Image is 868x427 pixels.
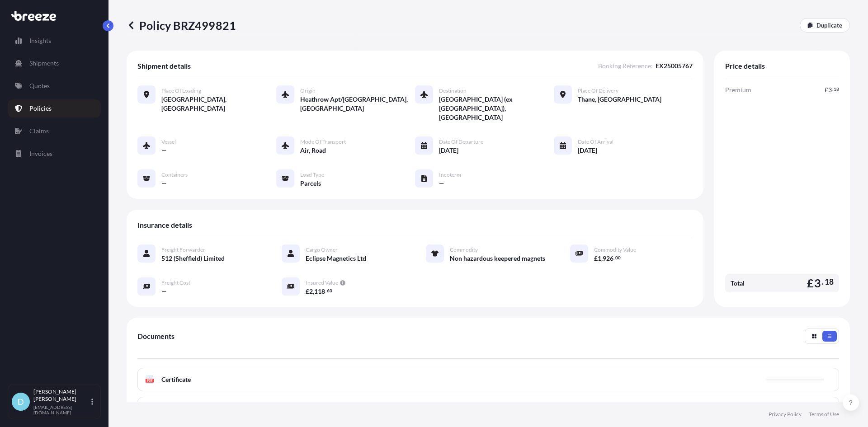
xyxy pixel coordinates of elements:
[800,18,850,33] a: Duplicate
[601,255,603,262] span: ,
[137,221,192,230] span: Insurance details
[161,254,225,263] span: 512 (Sheffield) Limited
[594,246,636,253] span: Commodity Value
[439,146,458,155] span: [DATE]
[8,145,101,163] a: Invoices
[300,87,316,94] span: Origin
[725,61,765,70] span: Price details
[309,288,313,295] span: 2
[18,397,24,406] span: D
[807,277,814,289] span: £
[300,146,326,155] span: Air, Road
[439,138,483,145] span: Date of Departure
[594,255,598,262] span: £
[300,138,346,145] span: Mode of Transport
[306,246,338,253] span: Cargo Owner
[137,61,191,70] span: Shipment details
[8,122,101,140] a: Claims
[325,289,326,292] span: .
[614,256,615,259] span: .
[306,279,338,286] span: Insured Value
[306,254,366,263] span: Eclipse Magnetics Ltd
[327,289,332,292] span: 60
[578,95,661,104] span: Thane, [GEOGRAPHIC_DATA]
[598,61,653,70] span: Booking Reference :
[127,18,236,33] p: Policy BRZ499821
[29,36,51,45] p: Insights
[8,77,101,95] a: Quotes
[300,95,415,113] span: Heathrow Apt/[GEOGRAPHIC_DATA], [GEOGRAPHIC_DATA]
[137,332,175,341] span: Documents
[809,411,839,418] a: Terms of Use
[578,87,618,94] span: Place of Delivery
[29,149,52,158] p: Invoices
[450,246,478,253] span: Commodity
[161,179,167,188] span: —
[300,171,324,178] span: Load Type
[161,287,167,296] span: —
[137,397,839,420] a: PDFPolicy Full Terms and Conditions
[450,254,545,263] span: Non hazardous keepered magnets
[8,32,101,50] a: Insights
[578,138,613,145] span: Date of Arrival
[828,87,832,93] span: 3
[825,87,828,93] span: £
[314,288,325,295] span: 118
[656,61,693,70] span: EX25005767
[161,138,176,145] span: Vessel
[161,87,201,94] span: Place of Loading
[33,388,90,403] p: [PERSON_NAME] [PERSON_NAME]
[306,288,309,295] span: £
[731,279,745,288] span: Total
[8,54,101,72] a: Shipments
[313,288,314,295] span: ,
[439,95,554,122] span: [GEOGRAPHIC_DATA] (ex [GEOGRAPHIC_DATA]), [GEOGRAPHIC_DATA]
[439,179,444,188] span: —
[834,88,839,91] span: 18
[769,411,802,418] a: Privacy Policy
[300,179,321,188] span: Parcels
[33,404,90,415] p: [EMAIL_ADDRESS][DOMAIN_NAME]
[29,81,50,90] p: Quotes
[29,104,52,113] p: Policies
[439,87,467,94] span: Destination
[161,375,191,384] span: Certificate
[161,146,167,155] span: —
[603,255,613,262] span: 926
[29,127,49,136] p: Claims
[439,171,461,178] span: Incoterm
[8,99,101,117] a: Policies
[161,279,190,286] span: Freight Cost
[615,256,621,259] span: 00
[822,279,824,285] span: .
[29,59,59,68] p: Shipments
[832,88,833,91] span: .
[816,21,842,30] p: Duplicate
[814,277,821,289] span: 3
[161,171,188,178] span: Containers
[725,85,751,94] span: Premium
[598,255,601,262] span: 1
[578,146,597,155] span: [DATE]
[161,95,276,113] span: [GEOGRAPHIC_DATA], [GEOGRAPHIC_DATA]
[825,279,834,285] span: 18
[161,246,205,253] span: Freight Forwarder
[147,379,153,382] text: PDF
